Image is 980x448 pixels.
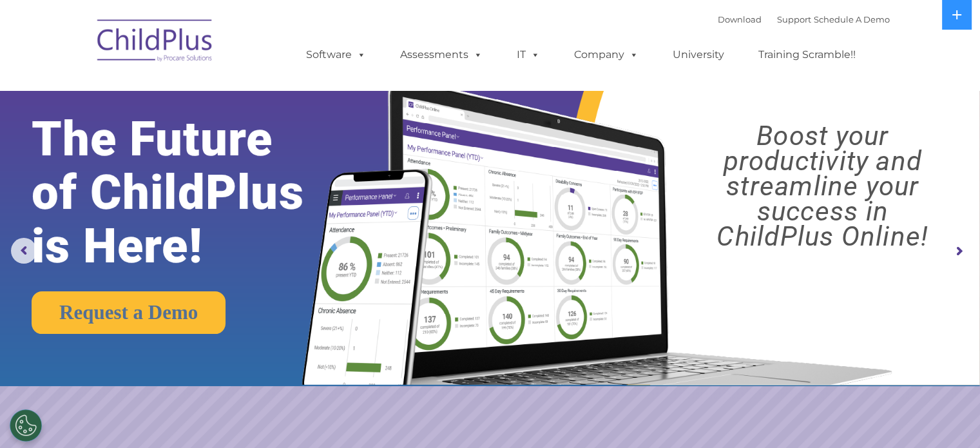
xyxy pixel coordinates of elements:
a: Support [777,14,811,24]
a: Request a Demo [32,291,226,334]
a: University [660,42,737,68]
rs-layer: Boost your productivity and streamline your success in ChildPlus Online! [677,123,968,249]
a: Assessments [387,42,495,68]
a: IT [504,42,553,68]
img: ChildPlus by Procare Solutions [91,10,220,75]
a: Schedule A Demo [814,14,890,24]
a: Training Scramble!! [745,42,869,68]
span: Phone number [179,138,234,148]
a: Software [293,42,379,68]
a: Company [561,42,651,68]
font: | [718,14,890,24]
span: Last name [179,85,218,95]
button: Cookies Settings [10,409,42,442]
a: Download [718,14,762,24]
rs-layer: The Future of ChildPlus is Here! [32,112,345,273]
